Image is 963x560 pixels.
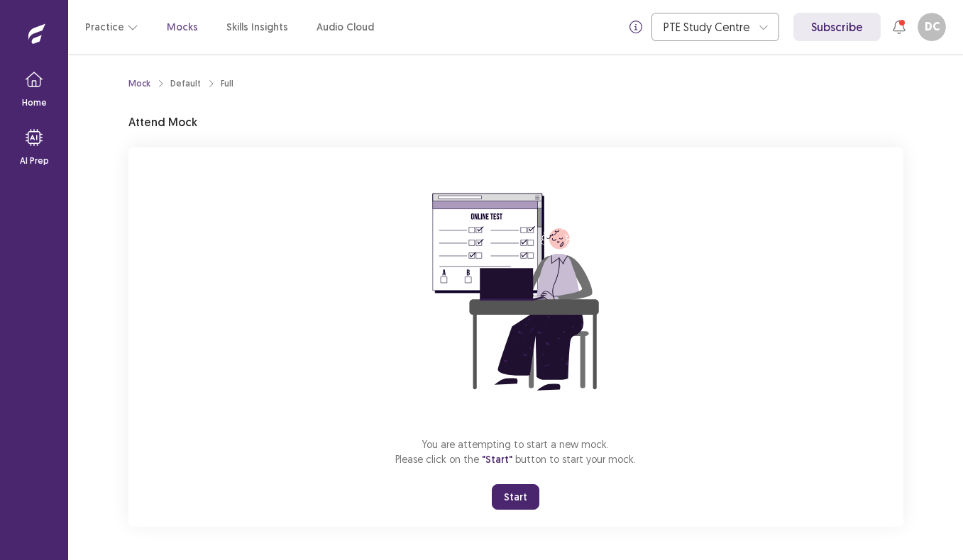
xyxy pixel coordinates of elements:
img: attend-mock [388,164,644,420]
div: Default [170,77,201,90]
p: Home [22,96,47,109]
p: AI Prep [20,155,49,167]
nav: breadcrumb [128,77,233,90]
button: Practice [85,14,138,40]
p: You are attempting to start a new mock. Please click on the button to start your mock. [395,437,636,467]
div: PTE Study Centre [664,13,752,40]
a: Skills Insights [226,20,288,35]
button: info [623,14,649,40]
button: DC [918,13,946,41]
span: "Start" [482,453,512,466]
p: Attend Mock [128,113,197,130]
a: Subscribe [793,13,881,41]
a: Audio Cloud [317,20,374,35]
button: Start [492,484,539,510]
a: Mock [128,77,150,90]
a: Mocks [167,20,198,35]
div: Full [221,77,233,90]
